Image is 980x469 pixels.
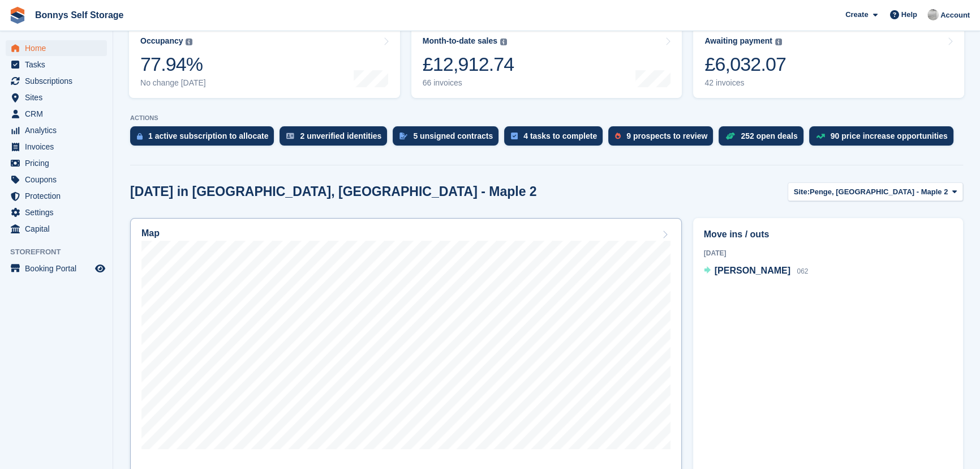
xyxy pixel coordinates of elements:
div: 9 prospects to review [626,131,707,140]
div: 90 price increase opportunities [831,131,948,140]
h2: Move ins / outs [704,228,952,241]
div: 2 unverified identities [300,131,381,140]
span: Booking Portal [25,261,93,276]
div: Awaiting payment [704,36,772,46]
h2: Map [141,228,160,238]
span: Subscriptions [25,73,93,89]
a: menu [6,139,107,155]
a: [PERSON_NAME] 062 [704,264,809,279]
span: Create [845,9,868,20]
a: menu [6,172,107,187]
a: 9 prospects to review [608,126,719,151]
a: Occupancy 77.94% No change [DATE] [129,26,400,98]
div: 66 invoices [423,78,514,88]
div: Occupancy [140,36,183,46]
a: menu [6,221,107,237]
span: Account [940,10,970,21]
a: menu [6,204,107,220]
span: [PERSON_NAME] [715,266,790,275]
a: Awaiting payment £6,032.07 42 invoices [693,26,964,98]
img: stora-icon-8386f47178a22dfd0bd8f6a31ec36ba5ce8667c1dd55bd0f319d3a0aa187defe.svg [9,7,26,24]
span: 062 [797,267,808,275]
h2: [DATE] in [GEOGRAPHIC_DATA], [GEOGRAPHIC_DATA] - Maple 2 [130,184,537,199]
span: Settings [25,204,93,220]
span: Penge, [GEOGRAPHIC_DATA] - Maple 2 [810,186,948,198]
div: No change [DATE] [140,78,206,88]
span: Pricing [25,155,93,171]
img: contract_signature_icon-13c848040528278c33f63329250d36e43548de30e8caae1d1a13099fd9432cc5.svg [399,133,407,139]
a: menu [6,89,107,105]
div: £12,912.74 [423,53,514,76]
span: Capital [25,221,93,237]
span: Help [901,9,917,20]
a: menu [6,155,107,171]
span: Sites [25,89,93,105]
a: 5 unsigned contracts [393,126,504,151]
img: verify_identity-adf6edd0f0f0b5bbfe63781bf79b02c33cf7c696d77639b501bdc392416b5a36.svg [286,133,294,139]
img: active_subscription_to_allocate_icon-d502201f5373d7db506a760aba3b589e785aa758c864c3986d89f69b8ff3... [137,133,143,140]
img: icon-info-grey-7440780725fd019a000dd9b08b2336e03edf1995a4989e88bcd33f0948082b44.svg [500,39,507,45]
span: Invoices [25,139,93,155]
a: menu [6,106,107,122]
span: CRM [25,106,93,122]
a: menu [6,73,107,89]
a: Month-to-date sales £12,912.74 66 invoices [411,26,682,98]
div: 4 tasks to complete [523,131,597,140]
img: task-75834270c22a3079a89374b754ae025e5fb1db73e45f91037f5363f120a921f8.svg [511,133,518,139]
span: Coupons [25,172,93,187]
div: [DATE] [704,248,952,258]
a: 2 unverified identities [280,126,393,151]
img: icon-info-grey-7440780725fd019a000dd9b08b2336e03edf1995a4989e88bcd33f0948082b44.svg [186,39,192,45]
span: Home [25,40,93,56]
a: 252 open deals [719,126,809,151]
a: 4 tasks to complete [504,126,608,151]
a: menu [6,188,107,204]
span: Storefront [10,246,113,258]
div: Month-to-date sales [423,36,497,46]
img: icon-info-grey-7440780725fd019a000dd9b08b2336e03edf1995a4989e88bcd33f0948082b44.svg [775,39,782,45]
p: ACTIONS [130,114,963,122]
img: price_increase_opportunities-93ffe204e8149a01c8c9dc8f82e8f89637d9d84a8eef4429ea346261dce0b2c0.svg [816,134,825,139]
img: James Bonny [927,9,939,20]
a: menu [6,40,107,56]
a: 90 price increase opportunities [809,126,959,151]
a: Bonnys Self Storage [31,6,128,24]
div: 77.94% [140,53,206,76]
span: Protection [25,188,93,204]
div: 1 active subscription to allocate [148,131,268,140]
div: 5 unsigned contracts [413,131,493,140]
a: menu [6,261,107,276]
img: deal-1b604bf984904fb50ccaf53a9ad4b4a5d6e5aea283cecdc64d6e3604feb123c2.svg [725,132,735,140]
a: menu [6,122,107,138]
div: 252 open deals [741,131,797,140]
span: Tasks [25,57,93,73]
span: Analytics [25,122,93,138]
img: prospect-51fa495bee0391a8d652442698ab0144808aea92771e9ea1ae160a38d050c398.svg [615,133,621,139]
a: Preview store [93,262,107,275]
a: menu [6,57,107,73]
button: Site: Penge, [GEOGRAPHIC_DATA] - Maple 2 [788,182,963,201]
div: £6,032.07 [704,53,786,76]
div: 42 invoices [704,78,786,88]
a: 1 active subscription to allocate [130,126,280,151]
span: Site: [794,186,810,198]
